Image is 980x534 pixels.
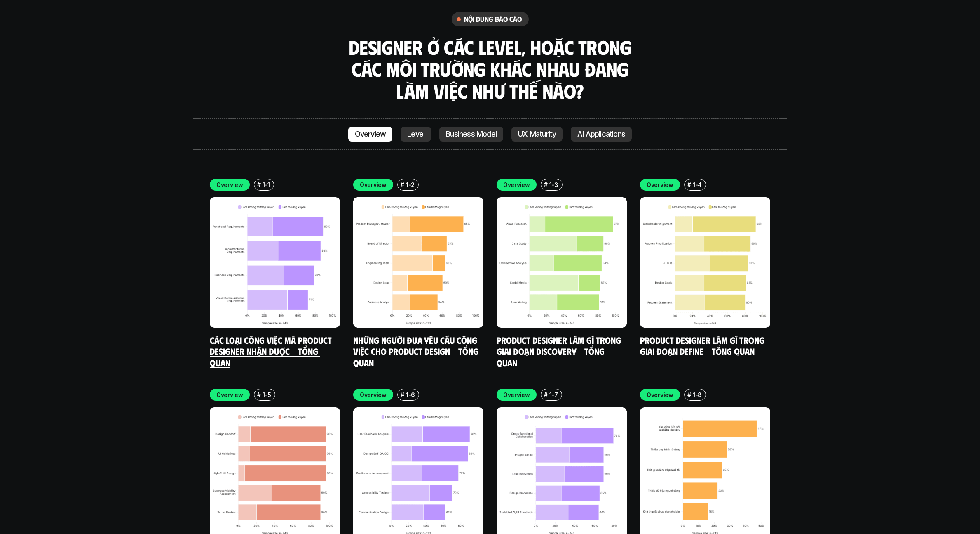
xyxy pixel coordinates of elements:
p: 1-1 [263,180,270,189]
p: Overview [355,130,386,138]
p: Overview [503,180,530,189]
p: Overview [360,180,387,189]
p: 1-2 [406,180,415,189]
a: Product Designer làm gì trong giai đoạn Discovery - Tổng quan [497,334,623,368]
h6: # [401,392,404,398]
p: 1-8 [693,390,702,399]
h3: Designer ở các level, hoặc trong các môi trường khác nhau đang làm việc như thế nào? [346,36,634,102]
h6: # [401,181,404,187]
h6: # [544,181,548,187]
p: Overview [216,390,243,399]
p: Overview [647,180,673,189]
p: Overview [647,390,673,399]
a: AI Applications [571,127,632,142]
p: AI Applications [577,130,625,138]
h6: # [544,392,548,398]
h6: # [687,392,691,398]
p: UX Maturity [518,130,556,138]
h6: # [257,181,261,187]
p: Level [407,130,424,138]
a: Những người đưa yêu cầu công việc cho Product Design - Tổng quan [353,334,481,368]
a: Level [401,127,431,142]
h6: # [687,181,691,187]
a: Business Model [439,127,503,142]
p: 1-6 [406,390,415,399]
a: Overview [348,127,393,142]
p: Business Model [446,130,497,138]
h6: nội dung báo cáo [464,14,522,24]
h6: # [257,392,261,398]
a: UX Maturity [511,127,563,142]
p: Overview [216,180,243,189]
p: 1-5 [263,390,271,399]
p: 1-7 [549,390,558,399]
p: 1-4 [693,180,702,189]
a: Product Designer làm gì trong giai đoạn Define - Tổng quan [640,334,767,357]
a: Các loại công việc mà Product Designer nhận được - Tổng quan [210,334,334,368]
p: 1-3 [549,180,558,189]
p: Overview [360,390,387,399]
p: Overview [503,390,530,399]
